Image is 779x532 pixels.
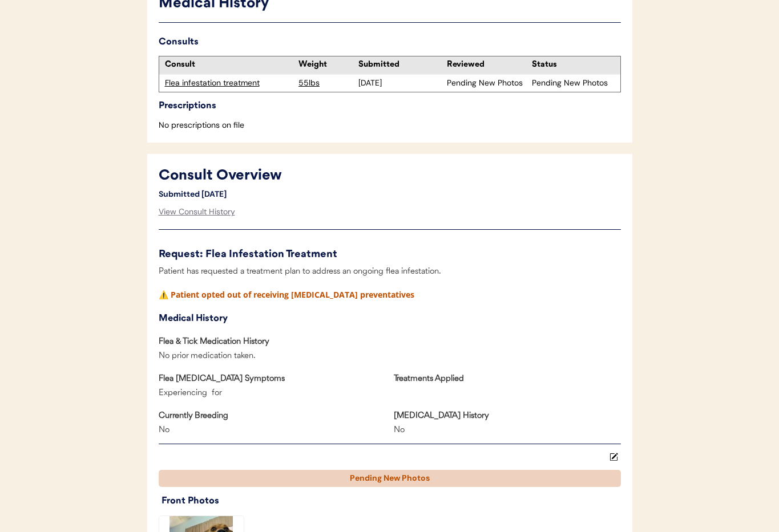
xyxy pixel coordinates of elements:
div: Front Photos [162,493,621,509]
div: Prescriptions [159,98,621,114]
strong: Flea & Tick Medication History [159,338,269,346]
div: Reviewed [447,59,530,71]
div: Submitted [DATE] [159,187,244,201]
div: Request: Flea Infestation Treatment [159,247,621,262]
div: Consults [159,34,621,50]
div: Status [532,59,615,71]
div: Consult [165,59,293,71]
div: No [159,424,216,438]
strong: Treatments Applied [394,375,464,383]
div: No prescriptions on file [159,120,621,131]
div: Medical History [159,311,621,327]
div: No [394,424,451,438]
div: No prior medication taken. [159,350,259,364]
div: Experiencing for [159,387,259,401]
strong: [MEDICAL_DATA] History [394,412,489,420]
div: Submitted [358,59,441,71]
strong: Currently Breeding [159,412,228,420]
div: Pending New Photos [532,78,615,89]
div: Patient has requested a treatment plan to address an ongoing flea infestation. [159,265,621,279]
div: ⚠️ Patient opted out of receiving [MEDICAL_DATA] preventatives [159,291,621,302]
div: Flea infestation treatment [165,78,293,89]
div: [DATE] [358,78,441,89]
div: Weight [298,59,356,71]
div: Pending New Photos [447,78,530,89]
div: 55lbs [298,78,356,89]
div: View Consult History [159,201,235,224]
div: Pending New Photos [163,473,616,484]
strong: Flea [MEDICAL_DATA] Symptoms [159,375,285,383]
div: Consult Overview [159,165,495,187]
